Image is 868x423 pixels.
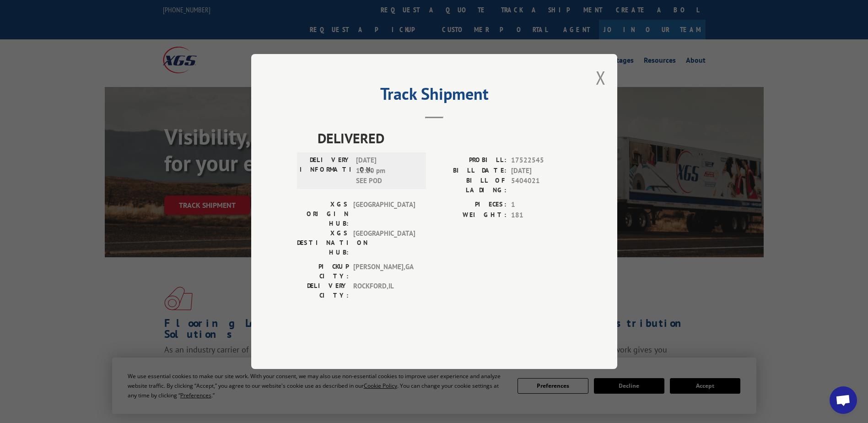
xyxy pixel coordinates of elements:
[511,210,571,221] span: 181
[297,262,349,281] label: PICKUP CITY:
[353,228,415,257] span: [GEOGRAPHIC_DATA]
[511,155,571,166] span: 17522545
[830,386,857,414] div: Open chat
[353,281,415,300] span: ROCKFORD , IL
[300,155,351,186] label: DELIVERY INFORMATION:
[511,200,571,210] span: 1
[297,200,349,228] label: XGS ORIGIN HUB:
[356,155,418,186] span: [DATE] 12:20 pm SEE POD
[297,228,349,257] label: XGS DESTINATION HUB:
[434,166,507,176] label: BILL DATE:
[596,65,606,90] button: Close modal
[297,281,349,300] label: DELIVERY CITY:
[434,155,507,166] label: PROBILL:
[297,87,571,105] h2: Track Shipment
[434,210,507,221] label: WEIGHT:
[511,176,571,195] span: 5404021
[511,166,571,176] span: [DATE]
[353,200,415,228] span: [GEOGRAPHIC_DATA]
[434,176,507,195] label: BILL OF LADING:
[434,200,507,210] label: PIECES:
[318,128,571,148] span: DELIVERED
[353,262,415,281] span: [PERSON_NAME] , GA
